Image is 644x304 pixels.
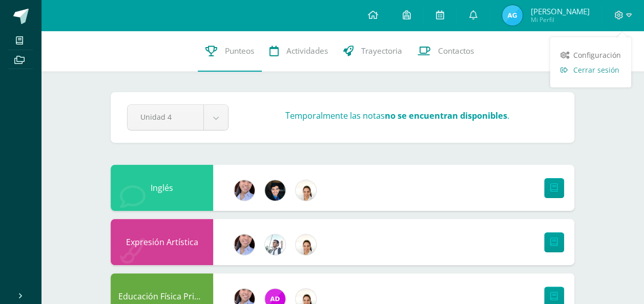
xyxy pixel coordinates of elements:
[286,46,328,56] span: Actividades
[438,46,474,56] span: Contactos
[234,180,255,201] img: f40ab776e133598a06cc6745553dbff1.png
[530,6,589,16] span: [PERSON_NAME]
[234,234,255,255] img: f40ab776e133598a06cc6745553dbff1.png
[262,31,336,72] a: Actividades
[502,5,523,26] img: 1a51daa7846d9dc1bea277efd10f0e4a.png
[550,48,631,62] a: Configuración
[573,65,619,75] span: Cerrar sesión
[410,31,482,72] a: Contactos
[573,50,621,60] span: Configuración
[550,62,631,77] a: Cerrar sesión
[285,110,509,121] h3: Temporalmente las notas .
[265,234,285,255] img: 51441d6dd36061300e3a4a53edaa07ef.png
[128,105,228,130] a: Unidad 4
[111,165,213,211] div: Inglés
[140,105,191,129] span: Unidad 4
[225,46,254,56] span: Punteos
[530,15,589,24] span: Mi Perfil
[111,219,213,265] div: Expresión Artística
[296,234,316,255] img: 1b1251ea9f444567f905a481f694c0cf.png
[265,180,285,201] img: bd43b6f9adb518ef8021c8a1ce6f0085.png
[198,31,262,72] a: Punteos
[385,110,507,121] strong: no se encuentran disponibles
[336,31,410,72] a: Trayectoria
[296,180,316,201] img: 1b1251ea9f444567f905a481f694c0cf.png
[361,46,402,56] span: Trayectoria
